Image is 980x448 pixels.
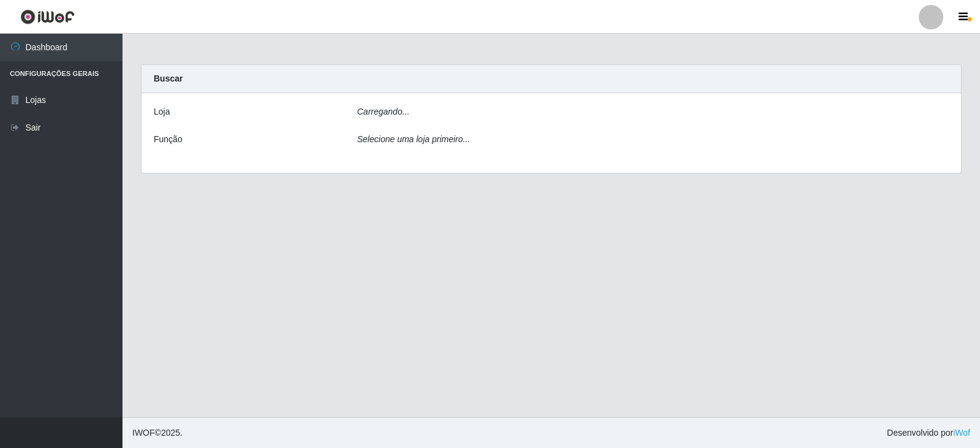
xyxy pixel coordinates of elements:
[953,428,970,438] a: iWof
[887,427,970,439] span: Desenvolvido por
[357,107,410,116] i: Carregando...
[357,134,470,144] i: Selecione uma loja primeiro...
[154,74,183,83] strong: Buscar
[154,133,183,146] label: Função
[20,9,75,25] img: CoreUI Logo
[132,427,183,439] span: © 2025 .
[132,428,155,438] span: IWOF
[154,105,170,118] label: Loja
